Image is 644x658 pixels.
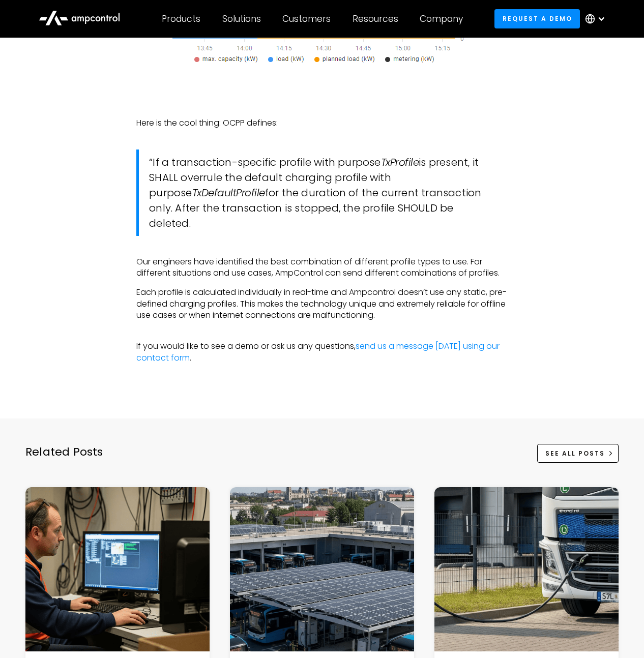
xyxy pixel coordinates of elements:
[136,98,507,109] p: ‍
[282,13,331,24] div: Customers
[420,13,463,24] div: Company
[545,449,605,458] div: See All Posts
[136,117,507,129] p: Here is the cool thing: OCPP defines:
[136,330,507,364] p: ‍ If you would like to see a demo or ask us any questions, .
[222,13,261,24] div: Solutions
[136,256,507,279] p: Our engineers have identified the best combination of different profile types to use. For differe...
[353,13,398,24] div: Resources
[136,287,507,321] p: Each profile is calculated individually in real-time and Ampcontrol doesn’t use any static, pre-d...
[136,340,500,363] a: send us a message [DATE] using our contact form
[381,155,419,169] em: TxProfile
[230,487,414,652] img: Best Microgrid Controller for EV Charging
[494,9,580,28] a: Request a demo
[192,186,265,200] em: TxDefaultProfile
[162,13,200,24] div: Products
[434,487,619,652] img: Best Cloud Platforms to Manage Electric Vehicle Charging
[537,444,619,463] a: See All Posts
[25,444,103,475] div: Related Posts
[136,149,507,236] blockquote: “If a transaction-specific profile with purpose is present, it SHALL overrule the default chargin...
[25,487,210,652] img: 5 EV Charger Protection Methods for Charging Infrastructure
